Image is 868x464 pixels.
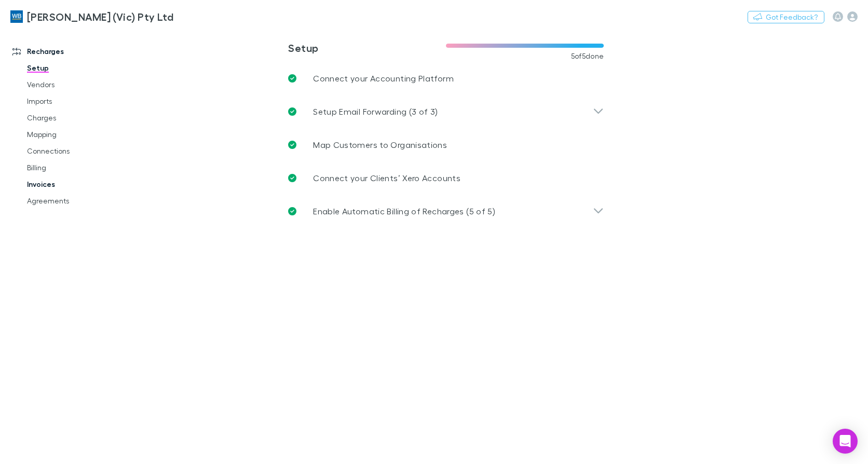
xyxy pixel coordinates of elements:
[280,95,612,128] div: Setup Email Forwarding (3 of 3)
[4,4,180,29] a: [PERSON_NAME] (Vic) Pty Ltd
[17,93,138,110] a: Imports
[571,52,604,60] span: 5 of 5 done
[280,161,612,195] a: Connect your Clients’ Xero Accounts
[748,11,824,23] button: Got Feedback?
[313,205,495,217] p: Enable Automatic Billing of Recharges (5 of 5)
[17,76,138,93] a: Vendors
[313,139,447,151] p: Map Customers to Organisations
[280,195,612,228] div: Enable Automatic Billing of Recharges (5 of 5)
[27,10,173,23] h3: [PERSON_NAME] (Vic) Pty Ltd
[17,193,138,209] a: Agreements
[17,143,138,159] a: Connections
[2,43,138,60] a: Recharges
[17,159,138,176] a: Billing
[280,128,612,161] a: Map Customers to Organisations
[10,10,23,23] img: William Buck (Vic) Pty Ltd's Logo
[313,72,454,85] p: Connect your Accounting Platform
[17,126,138,143] a: Mapping
[17,176,138,193] a: Invoices
[313,172,460,184] p: Connect your Clients’ Xero Accounts
[280,62,612,95] a: Connect your Accounting Platform
[17,60,138,76] a: Setup
[833,429,858,454] div: Open Intercom Messenger
[288,42,446,54] h3: Setup
[17,110,138,126] a: Charges
[313,105,438,118] p: Setup Email Forwarding (3 of 3)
